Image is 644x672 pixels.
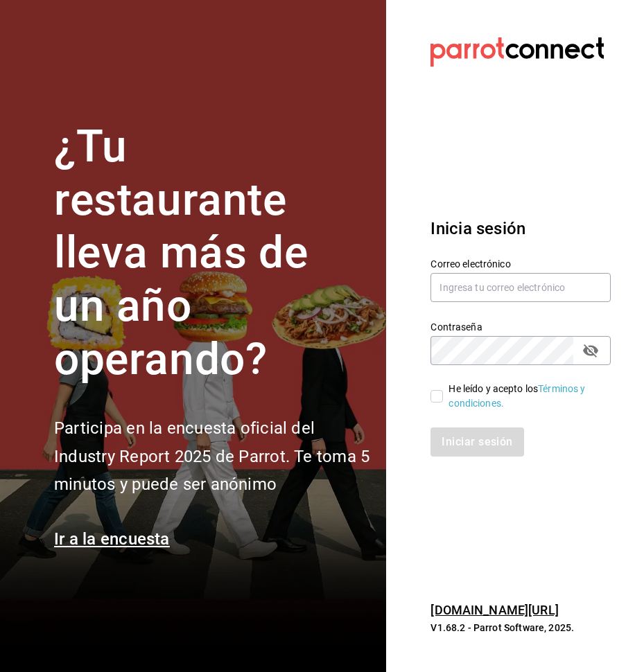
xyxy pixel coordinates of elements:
[430,258,611,268] label: Correo electrónico
[430,603,558,617] a: [DOMAIN_NAME][URL]
[430,216,611,241] h3: Inicia sesión
[54,529,170,549] a: Ir a la encuesta
[430,273,611,302] input: Ingresa tu correo electrónico
[54,121,369,387] h1: ¿Tu restaurante lleva más de un año operando?
[579,339,602,362] button: passwordField
[430,321,611,331] label: Contraseña
[449,383,585,409] a: Términos y condiciones.
[430,621,611,635] p: V1.68.2 - Parrot Software, 2025.
[54,414,369,499] h2: Participa en la encuesta oficial del Industry Report 2025 de Parrot. Te toma 5 minutos y puede se...
[449,382,600,411] div: He leído y acepto los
